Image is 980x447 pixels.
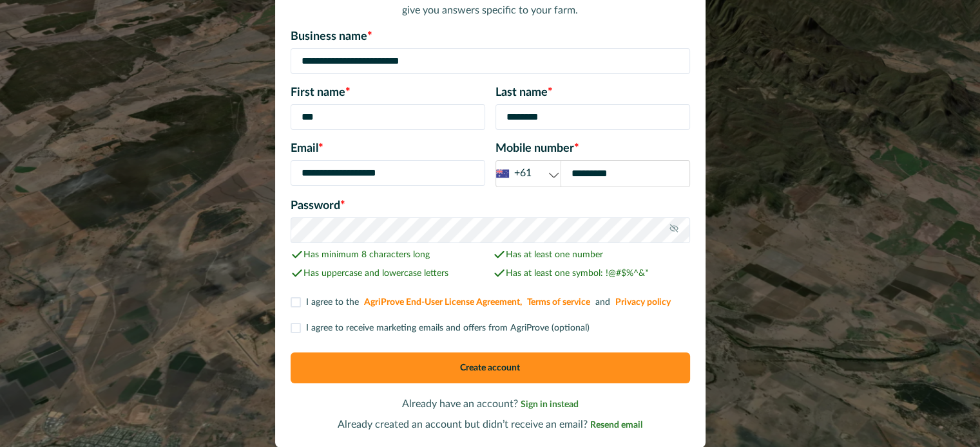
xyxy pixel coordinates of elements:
p: Already created an account but didn’t receive an email? [291,417,690,432]
p: Has at least one number [493,248,690,262]
button: Create account [291,352,690,383]
p: Has at least one symbol: !@#$%^&* [493,267,690,280]
p: Last name [495,84,690,102]
p: Mobile number [495,140,690,158]
p: I agree to receive marketing emails and offers from AgriProve (optional) [306,322,590,335]
a: Resend email [590,419,642,430]
a: Privacy policy [615,298,671,307]
p: Business name [291,28,690,46]
p: Has minimum 8 characters long [291,248,483,262]
span: Resend email [590,421,642,430]
p: Already have an account? [291,396,690,412]
p: Password [291,197,690,215]
p: Has uppercase and lowercase letters [291,267,488,280]
span: Sign in instead [521,400,579,409]
p: Email [291,140,485,158]
p: I agree to the and [306,296,673,309]
a: Terms of service [527,298,590,307]
p: First name [291,84,485,102]
a: AgriProve End-User License Agreement, [364,298,522,307]
a: Sign in instead [521,399,579,409]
